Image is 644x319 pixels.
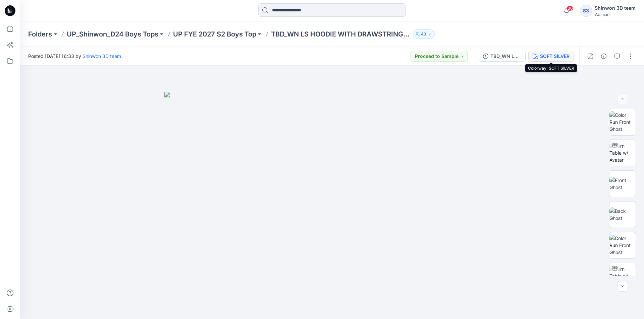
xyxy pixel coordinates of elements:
button: TBD_WN LS HOODIE WITH DRAWSTRING (SET W.SHORTS) [479,51,526,62]
div: TBD_WN LS HOODIE WITH DRAWSTRING (SET W.SHORTS) [490,53,521,60]
button: SOFT SILVER [528,51,574,62]
img: Turn Table w/ Avatar [609,142,636,163]
div: SOFT SILVER [540,53,570,60]
a: Shinwon 3D team [83,53,121,59]
span: Posted [DATE] 16:33 by [28,53,121,60]
div: Walmart [595,12,636,17]
button: Details [598,51,609,62]
a: UP_Shinwon_D24 Boys Tops [67,29,158,39]
img: Turn Table w/ Avatar [609,265,636,287]
img: Color Run Front Ghost [609,235,636,256]
div: Shinwon 3D team [595,4,636,12]
img: Front Ghost [609,177,636,191]
span: 36 [566,6,574,11]
div: S3 [580,5,592,17]
a: UP FYE 2027 S2 Boys Top [173,29,256,39]
img: Back Ghost [609,208,636,222]
button: 43 [413,29,435,39]
p: TBD_WN LS HOODIE WITH DRAWSTRING (SET W.SHORTS) [271,29,410,39]
img: Color Run Front Ghost [609,111,636,133]
a: Folders [28,29,52,39]
p: 43 [421,30,426,38]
